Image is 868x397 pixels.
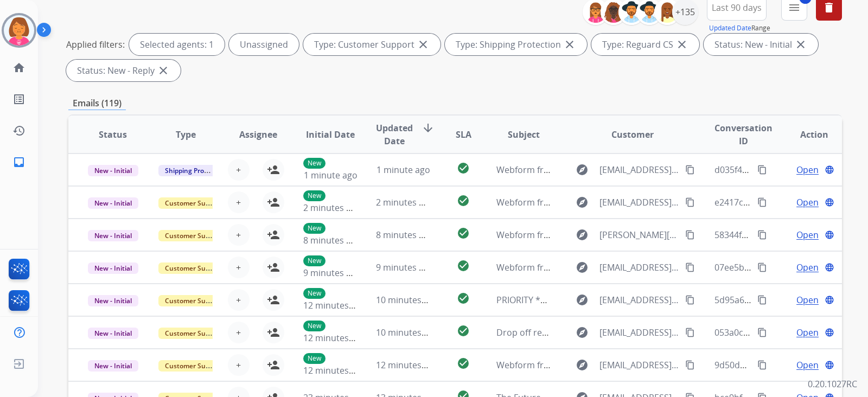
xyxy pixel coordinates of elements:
[417,38,430,51] mat-icon: close
[457,227,470,240] mat-icon: check_circle
[576,196,589,209] mat-icon: explore
[757,328,767,337] mat-icon: content_copy
[236,261,241,274] span: +
[12,61,25,74] mat-icon: home
[496,164,742,176] span: Webform from [EMAIL_ADDRESS][DOMAIN_NAME] on [DATE]
[303,321,325,331] p: New
[12,124,25,137] mat-icon: history
[303,299,366,311] span: 12 minutes ago
[267,196,280,209] mat-icon: person_add
[709,24,751,33] button: Updated Date
[422,121,435,135] mat-icon: arrow_downward
[228,224,250,246] button: +
[757,262,767,272] mat-icon: content_copy
[12,156,25,169] mat-icon: inbox
[157,64,170,77] mat-icon: close
[236,196,241,209] span: +
[685,295,695,305] mat-icon: content_copy
[599,228,679,241] span: [PERSON_NAME][EMAIL_ADDRESS][PERSON_NAME][DOMAIN_NAME]
[796,326,819,339] span: Open
[376,261,434,273] span: 9 minutes ago
[599,293,679,306] span: [EMAIL_ADDRESS][DOMAIN_NAME]
[303,190,325,201] p: New
[794,38,807,51] mat-icon: close
[825,262,834,272] mat-icon: language
[267,163,280,176] mat-icon: person_add
[825,328,834,337] mat-icon: language
[228,191,250,213] button: +
[306,128,355,141] span: Initial Date
[228,322,250,343] button: +
[599,261,679,274] span: [EMAIL_ADDRESS][DOMAIN_NAME]
[685,262,695,272] mat-icon: content_copy
[757,360,767,370] mat-icon: content_copy
[228,257,250,278] button: +
[176,128,196,141] span: Type
[496,359,742,371] span: Webform from [EMAIL_ADDRESS][DOMAIN_NAME] on [DATE]
[129,34,225,55] div: Selected agents: 1
[267,326,280,339] mat-icon: person_add
[445,34,587,55] div: Type: Shipping Protection
[12,93,25,106] mat-icon: list_alt
[88,360,138,372] span: New - Initial
[303,353,325,364] p: New
[303,267,361,279] span: 9 minutes ago
[757,197,767,207] mat-icon: content_copy
[158,360,229,372] span: Customer Support
[576,261,589,274] mat-icon: explore
[496,326,562,338] span: Drop off receipt
[236,326,241,339] span: +
[825,165,834,175] mat-icon: language
[457,259,470,272] mat-icon: check_circle
[457,357,470,370] mat-icon: check_circle
[508,128,540,141] span: Subject
[796,196,819,209] span: Open
[457,292,470,305] mat-icon: check_circle
[825,360,834,370] mat-icon: language
[376,229,434,241] span: 8 minutes ago
[457,162,470,175] mat-icon: check_circle
[757,165,767,175] mat-icon: content_copy
[685,165,695,175] mat-icon: content_copy
[303,158,325,169] p: New
[757,295,767,305] mat-icon: content_copy
[822,1,835,14] mat-icon: delete
[376,164,430,176] span: 1 minute ago
[303,202,361,214] span: 2 minutes ago
[611,128,654,141] span: Customer
[457,194,470,207] mat-icon: check_circle
[88,328,138,339] span: New - Initial
[158,262,229,274] span: Customer Support
[769,116,842,153] th: Action
[712,5,762,10] span: Last 90 days
[158,197,229,209] span: Customer Support
[158,165,233,176] span: Shipping Protection
[456,128,471,141] span: SLA
[675,38,688,51] mat-icon: close
[88,262,138,274] span: New - Initial
[714,121,773,148] span: Conversation ID
[376,294,439,306] span: 10 minutes ago
[457,324,470,337] mat-icon: check_circle
[228,159,250,181] button: +
[158,295,229,306] span: Customer Support
[228,354,250,376] button: +
[303,332,366,344] span: 12 minutes ago
[66,38,125,51] p: Applied filters:
[808,377,857,390] p: 0.20.1027RC
[304,169,358,181] span: 1 minute ago
[239,128,277,141] span: Assignee
[825,197,834,207] mat-icon: language
[158,230,229,241] span: Customer Support
[88,197,138,209] span: New - Initial
[796,261,819,274] span: Open
[685,360,695,370] mat-icon: content_copy
[825,295,834,305] mat-icon: language
[236,293,241,306] span: +
[303,34,441,55] div: Type: Customer Support
[376,326,439,338] span: 10 minutes ago
[576,228,589,241] mat-icon: explore
[709,23,770,33] span: Range
[229,34,299,55] div: Unassigned
[599,326,679,339] span: [EMAIL_ADDRESS][DOMAIN_NAME]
